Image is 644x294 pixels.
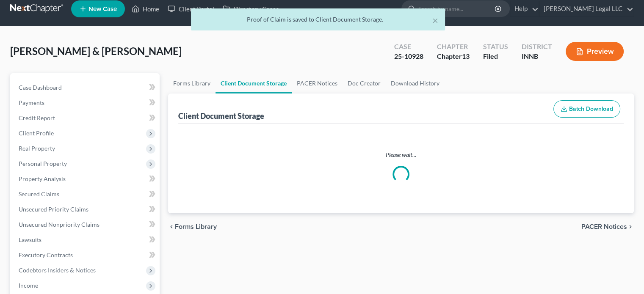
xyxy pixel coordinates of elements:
[12,80,160,95] a: Case Dashboard
[553,100,620,118] button: Batch Download
[19,206,88,213] span: Unsecured Priority Claims
[418,1,496,16] input: Search by name...
[522,42,552,52] div: District
[510,1,539,16] a: Help
[19,190,59,198] span: Secured Claims
[12,187,160,202] a: Secured Claims
[394,52,423,61] div: 25-10928
[175,223,217,230] span: Forms Library
[581,223,634,230] button: PACER Notices chevron_right
[198,15,438,24] div: Proof of Claim is saved to Client Document Storage.
[386,73,445,93] a: Download History
[394,42,423,52] div: Case
[19,221,100,228] span: Unsecured Nonpriority Claims
[569,105,613,113] span: Batch Download
[19,129,54,137] span: Client Profile
[19,99,44,106] span: Payments
[12,217,160,232] a: Unsecured Nonpriority Claims
[437,52,470,61] div: Chapter
[10,45,182,57] span: [PERSON_NAME] & [PERSON_NAME]
[19,236,41,243] span: Lawsuits
[163,1,218,16] a: Client Portal
[432,15,438,25] button: ×
[88,6,117,12] span: New Case
[12,110,160,126] a: Credit Report
[19,145,55,152] span: Real Property
[178,111,264,121] div: Client Document Storage
[581,223,627,230] span: PACER Notices
[627,223,634,230] i: chevron_right
[216,73,292,93] a: Client Document Storage
[218,1,283,16] a: Directory Cases
[19,175,66,182] span: Property Analysis
[127,1,163,16] a: Home
[437,42,470,52] div: Chapter
[168,73,216,93] a: Forms Library
[566,42,624,61] button: Preview
[539,1,633,16] a: [PERSON_NAME] Legal LLC
[12,247,160,263] a: Executory Contracts
[12,232,160,247] a: Lawsuits
[483,42,508,52] div: Status
[483,52,508,61] div: Filed
[180,151,622,159] p: Please wait...
[462,52,470,60] span: 13
[19,84,62,91] span: Case Dashboard
[168,223,217,230] button: chevron_left Forms Library
[522,52,552,61] div: INNB
[19,114,55,121] span: Credit Report
[19,251,73,258] span: Executory Contracts
[292,73,343,93] a: PACER Notices
[12,95,160,110] a: Payments
[19,160,67,167] span: Personal Property
[12,171,160,187] a: Property Analysis
[168,223,175,230] i: chevron_left
[19,267,96,274] span: Codebtors Insiders & Notices
[12,202,160,217] a: Unsecured Priority Claims
[19,282,38,289] span: Income
[343,73,386,93] a: Doc Creator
